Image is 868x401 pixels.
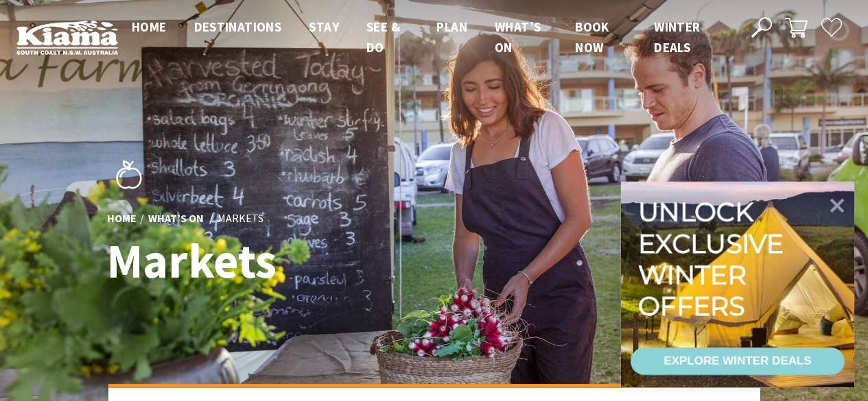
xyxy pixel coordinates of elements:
[664,348,811,375] div: EXPLORE WINTER DEALS
[118,16,736,58] nav: Main Menu
[366,19,400,56] span: See & Do
[107,211,137,226] a: Home
[631,348,845,375] a: EXPLORE WINTER DEALS
[132,19,167,35] span: Home
[16,20,118,55] img: Kiama Logo
[654,19,700,56] span: Winter Deals
[436,19,467,35] span: Plan
[194,19,282,35] span: Destinations
[218,210,263,228] li: Markets
[309,19,339,35] span: Stay
[575,19,609,56] span: Book now
[638,197,790,321] div: Unlock exclusive winter offers
[107,234,495,287] h1: Markets
[495,19,541,56] span: What’s On
[148,211,204,226] a: What’s On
